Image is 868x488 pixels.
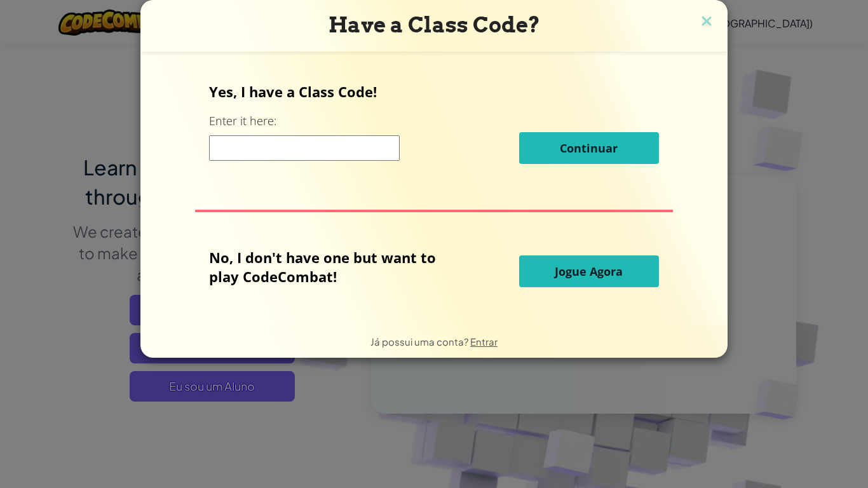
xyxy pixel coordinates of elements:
p: No, I don't have one but want to play CodeCombat! [209,248,455,286]
a: Entrar [470,335,498,348]
button: Jogue Agora [519,255,659,287]
label: Enter it here: [209,113,276,129]
span: Have a Class Code? [329,12,540,37]
img: close icon [698,13,715,32]
button: Continuar [519,132,659,164]
span: Já possui uma conta? [370,335,470,348]
span: Continuar [560,140,618,156]
span: Jogue Agora [555,264,623,279]
p: Yes, I have a Class Code! [209,82,658,101]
